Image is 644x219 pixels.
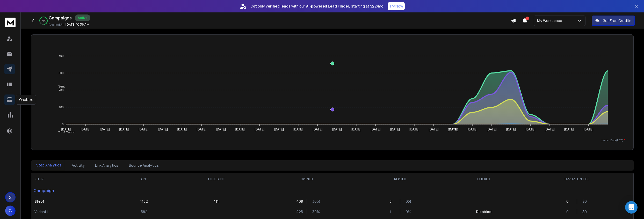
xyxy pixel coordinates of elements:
th: SENT [116,173,172,185]
p: [DATE] 10:36 AM [65,23,89,27]
strong: AI-powered Lead Finder, [306,4,350,9]
tspan: [DATE] [81,128,90,131]
th: TO BE SENT [172,173,260,185]
tspan: [DATE] [390,128,400,131]
tspan: [DATE] [235,128,245,131]
tspan: [DATE] [255,128,264,131]
div: Onebox [16,95,36,105]
div: Open Intercom Messenger [625,201,638,214]
span: Total Opens [54,131,75,134]
tspan: [DATE] [506,128,516,131]
tspan: [DATE] [448,128,458,131]
p: 39 % [312,209,317,214]
th: STEP [31,173,116,185]
tspan: [DATE] [100,128,110,131]
strong: verified leads [266,4,290,9]
tspan: [DATE] [119,128,129,131]
tspan: [DATE] [467,128,477,131]
p: 0 % [406,199,411,204]
p: 1 [389,209,395,214]
p: 73 % [42,19,46,22]
button: Activity [69,160,88,171]
th: CLICKED [447,173,521,185]
p: Variant 1 [34,209,113,214]
p: 408 [296,199,301,204]
tspan: [DATE] [313,128,323,131]
tspan: 100 [59,106,63,109]
tspan: [DATE] [564,128,574,131]
p: Campaign [31,185,116,196]
p: Get only with our starting at $22/mo [250,4,383,9]
tspan: [DATE] [409,128,419,131]
tspan: [DATE] [487,128,497,131]
p: 225 [296,209,301,214]
p: Created At: [49,23,64,27]
tspan: [DATE] [371,128,381,131]
tspan: 0 [62,123,63,126]
p: Disabled [476,209,491,214]
p: 0 [566,209,571,214]
button: Link Analytics [92,160,121,171]
tspan: [DATE] [584,128,594,131]
tspan: 300 [59,71,63,75]
tspan: 400 [59,54,63,57]
p: $ 0 [582,199,588,204]
div: Active [75,14,90,21]
p: Try Now [389,4,403,9]
button: Step Analytics [33,159,64,171]
p: $ 0 [582,209,588,214]
p: 411 [213,199,219,204]
tspan: [DATE] [216,128,226,131]
th: REPLIED [353,173,447,185]
p: x-axis : Date(UTC) [40,138,625,142]
tspan: [DATE] [274,128,284,131]
p: 582 [141,209,147,214]
p: My Workspace [537,18,564,23]
tspan: [DATE] [197,128,206,131]
p: Get Free Credits [603,18,631,23]
span: 12 [525,17,529,20]
tspan: [DATE] [351,128,361,131]
th: OPENED [260,173,353,185]
img: logo [5,18,16,27]
button: G [5,206,16,216]
button: Get Free Credits [592,16,635,26]
tspan: [DATE] [545,128,555,131]
h1: Campaigns [49,15,72,21]
span: Sent [54,85,65,88]
button: Bounce Analytics [126,160,162,171]
tspan: [DATE] [61,128,71,131]
tspan: [DATE] [177,128,187,131]
p: 0 % [406,209,411,214]
p: 36 % [312,199,317,204]
tspan: [DATE] [293,128,303,131]
tspan: [DATE] [139,128,148,131]
p: 3 [389,199,395,204]
tspan: [DATE] [158,128,168,131]
tspan: [DATE] [526,128,536,131]
tspan: [DATE] [332,128,342,131]
tspan: [DATE] [429,128,439,131]
button: Try Now [388,2,405,10]
p: 1132 [140,199,148,204]
th: OPPORTUNITIES [521,173,633,185]
p: Step 1 [34,199,113,204]
tspan: 200 [59,89,63,92]
p: 0 [566,199,571,204]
